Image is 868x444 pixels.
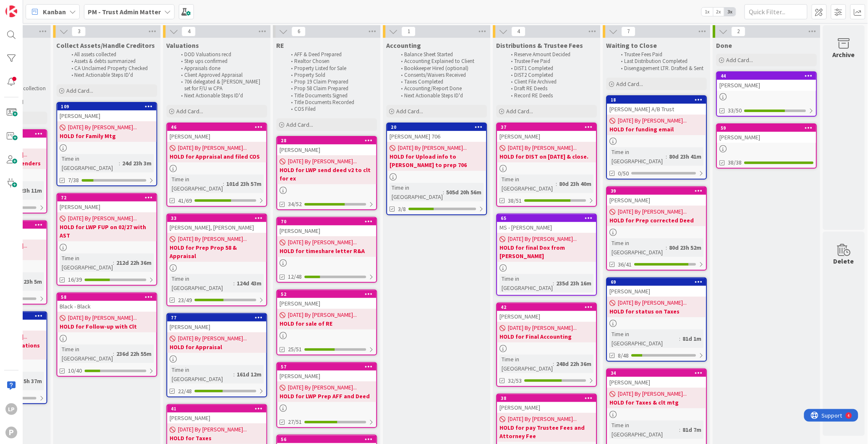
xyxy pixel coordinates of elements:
[58,103,157,121] div: 109[PERSON_NAME]
[281,219,376,225] div: 70
[716,71,817,117] a: 44[PERSON_NAME]33/50
[554,359,594,368] div: 248d 22h 36m
[170,152,264,161] b: HOLD for Appraisal and filed COS
[120,159,154,168] div: 24d 23h 3m
[607,278,706,297] div: 69[PERSON_NAME]
[68,123,137,132] span: [DATE] By [PERSON_NAME]...
[57,193,157,286] a: 72[PERSON_NAME][DATE] By [PERSON_NAME]...HOLD for LWP FUP on 02/27 with ASTTime in [GEOGRAPHIC_DA...
[556,179,557,188] span: :
[167,214,267,222] div: 33
[171,315,267,321] div: 77
[398,144,467,152] span: [DATE] By [PERSON_NAME]...
[397,92,486,99] li: Next Actionable Steps ID'd
[610,398,704,407] b: HOLD for Taxes & clt mtg
[617,58,706,65] li: Last Distribution Completed
[387,41,421,50] span: Accounting
[277,363,376,371] div: 57
[281,291,376,297] div: 52
[607,186,707,271] a: 39[PERSON_NAME][DATE] By [PERSON_NAME]...HOLD for Prep corrected DeedTime in [GEOGRAPHIC_DATA]:80...
[618,207,687,216] span: [DATE] By [PERSON_NAME]...
[167,41,199,50] span: Valuations
[277,362,377,428] a: 57[PERSON_NAME][DATE] By [PERSON_NAME]...HOLD for LWP Prep AFF and Deed27/51
[501,124,596,130] div: 37
[607,96,706,115] div: 18[PERSON_NAME] A/B Trust
[287,72,376,78] li: Property Sold
[666,152,667,161] span: :
[44,3,46,10] div: 4
[113,349,115,358] span: :
[607,187,706,195] div: 39
[497,303,596,311] div: 42
[287,85,376,92] li: Prop 58 Claim Prepared
[497,123,597,207] a: 37[PERSON_NAME][DATE] By [PERSON_NAME]...HOLD for DIST on [DATE] & close.Time in [GEOGRAPHIC_DATA...
[681,334,704,343] div: 81d 1m
[178,196,192,205] span: 41/69
[680,425,681,434] span: :
[497,214,596,233] div: 65MS - [PERSON_NAME]
[622,26,636,37] span: 7
[10,277,44,286] div: 74d 23h 5m
[287,92,376,99] li: Title Documents Signed
[178,425,247,434] span: [DATE] By [PERSON_NAME]...
[607,96,706,104] div: 18
[277,371,376,381] div: [PERSON_NAME]
[402,26,416,37] span: 1
[610,238,666,257] div: Time in [GEOGRAPHIC_DATA]
[834,256,855,266] div: Delete
[288,311,357,319] span: [DATE] By [PERSON_NAME]...
[390,152,484,169] b: HOLD for Upload info to [PERSON_NAME] to prep 706
[508,196,522,205] span: 38/51
[171,124,267,130] div: 46
[387,131,486,142] div: [PERSON_NAME] 706
[178,334,247,343] span: [DATE] By [PERSON_NAME]...
[170,365,234,384] div: Time in [GEOGRAPHIC_DATA]
[497,311,596,322] div: [PERSON_NAME]
[391,124,486,130] div: 20
[5,5,17,17] img: Visit kanbanzone.com
[397,51,486,58] li: Balance Sheet Started
[277,218,376,236] div: 70[PERSON_NAME]
[167,123,267,131] div: 46
[716,41,732,50] span: Done
[497,131,596,142] div: [PERSON_NAME]
[666,243,667,252] span: :
[288,200,302,209] span: 34/52
[178,144,247,152] span: [DATE] By [PERSON_NAME]...
[717,72,816,80] div: 44
[171,215,267,221] div: 33
[61,195,157,201] div: 72
[277,137,376,144] div: 28
[611,279,706,285] div: 69
[398,205,406,214] span: 3/8
[223,179,225,188] span: :
[167,413,267,423] div: [PERSON_NAME]
[607,95,707,180] a: 18[PERSON_NAME] A/B Trust[DATE] By [PERSON_NAME]...HOLD for funding emailTime in [GEOGRAPHIC_DATA...
[280,247,374,255] b: HOLD for timeshare letter R&A
[610,216,704,225] b: HOLD for Prep corrected Deed
[67,58,156,65] li: Assets & debts summarized
[177,51,266,58] li: DOD Valuations recd
[277,137,376,155] div: 28[PERSON_NAME]
[607,41,657,50] span: Waiting to Close
[667,152,704,161] div: 80d 23h 41m
[500,175,556,193] div: Time in [GEOGRAPHIC_DATA]
[277,290,376,298] div: 52
[8,376,44,386] div: 412d 5h 37m
[68,214,137,223] span: [DATE] By [PERSON_NAME]...
[67,72,156,78] li: Next Actionable Steps ID'd
[681,425,704,434] div: 81d 7m
[277,218,376,225] div: 70
[178,387,192,396] span: 22/48
[281,364,376,370] div: 57
[508,144,577,152] span: [DATE] By [PERSON_NAME]...
[618,260,632,269] span: 36/41
[397,65,486,72] li: Bookkeeper Hired (optional)
[611,97,706,103] div: 18
[833,50,855,60] div: Archive
[497,123,596,131] div: 37
[507,72,596,78] li: DIST2 Completed
[667,243,704,252] div: 80d 23h 52m
[281,138,376,144] div: 28
[607,104,706,115] div: [PERSON_NAME] A/B Trust
[177,72,266,78] li: Client Approved Appraisal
